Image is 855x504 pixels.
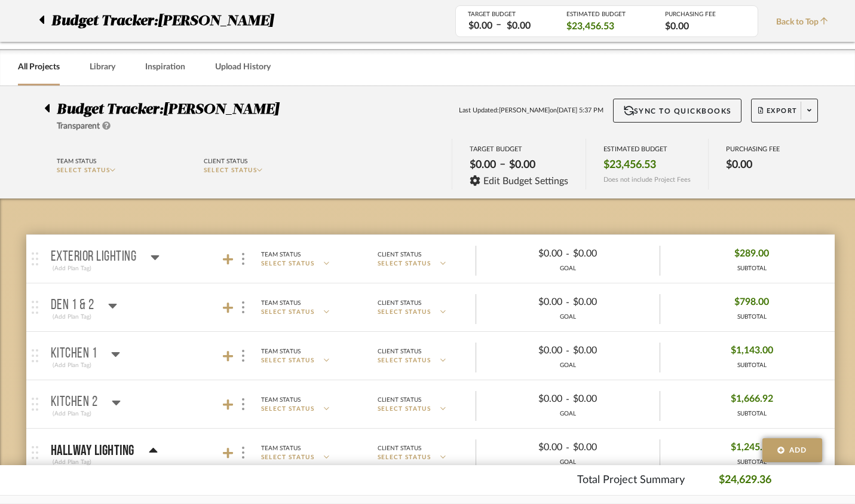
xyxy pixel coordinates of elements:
div: SUBTOTAL [734,264,769,273]
div: Client Status [378,298,421,308]
div: $0.00 [505,155,539,175]
img: grip.svg [32,349,38,362]
span: SELECT STATUS [204,167,258,173]
div: GOAL [476,264,660,273]
span: SELECT STATUS [261,259,315,268]
div: SUBTOTAL [731,361,773,370]
a: All Projects [18,59,60,75]
button: Export [751,99,818,123]
span: Budget Tracker: [51,10,158,32]
span: $1,245.00 [731,438,773,457]
div: Team Status [261,395,301,405]
div: ESTIMATED BUDGET [603,145,691,153]
div: Client Status [204,156,247,167]
div: $0.00 [569,341,649,360]
div: $0.00 [569,438,649,457]
span: $23,456.53 [566,20,614,33]
div: TARGET BUDGET [468,11,548,18]
img: 3dots-v.svg [242,398,244,410]
p: Kitchen 1 [51,347,97,361]
span: $0.00 [665,20,689,33]
span: $289.00 [734,245,769,263]
span: SELECT STATUS [378,405,431,414]
div: $0.00 [466,155,499,175]
p: Den 1 & 2 [51,298,94,313]
span: SELECT STATUS [378,259,431,268]
div: $0.00 [486,341,566,360]
div: $0.00 [486,245,566,263]
div: Team Status [261,298,301,308]
div: GOAL [476,361,660,370]
div: SUBTOTAL [734,313,769,322]
span: - [566,344,569,358]
button: Sync to QuickBooks [613,99,741,123]
span: - [566,441,569,455]
span: Export [758,106,798,124]
div: $0.00 [486,438,566,457]
span: - [566,392,569,407]
p: Exterior Lighting [51,250,137,264]
div: ESTIMATED BUDGET [566,11,647,18]
span: on [550,106,557,116]
span: [DATE] 5:37 PM [557,106,603,116]
span: $0.00 [726,158,752,172]
span: – [499,158,505,175]
mat-expansion-panel-header: Exterior Lighting(Add Plan Tag)Team StatusSELECT STATUSClient StatusSELECT STATUS$0.00-$0.00GOAL$... [26,235,835,283]
p: Hallway Lighting [51,444,134,458]
div: SUBTOTAL [731,410,773,419]
span: Back to Top [776,16,834,29]
div: $0.00 [486,390,566,408]
p: Kitchen 2 [51,395,98,410]
span: $23,456.53 [603,158,656,172]
div: Client Status [378,249,421,260]
div: $0.00 [486,293,566,311]
div: Client Status [378,443,421,454]
span: $1,143.00 [731,341,773,360]
img: grip.svg [32,252,38,265]
div: $0.00 [569,293,649,311]
div: $0.00 [569,390,649,408]
div: (Add Plan Tag) [51,311,93,322]
span: Last Updated: [459,106,499,116]
p: [PERSON_NAME] [158,10,279,32]
div: GOAL [476,458,660,467]
div: (Add Plan Tag) [51,360,93,371]
div: GOAL [476,410,660,419]
span: Transparent [57,122,100,130]
img: 3dots-v.svg [242,301,244,313]
span: SELECT STATUS [57,167,111,173]
span: Budget Tracker: [57,102,163,117]
img: 3dots-v.svg [242,253,244,265]
div: PURCHASING FEE [726,145,780,153]
span: Edit Budget Settings [483,176,568,187]
div: Team Status [261,346,301,357]
span: - [566,295,569,310]
a: Upload History [215,59,271,75]
p: $24,629.36 [719,472,771,488]
div: $0.00 [569,245,649,263]
div: (Add Plan Tag) [51,263,93,274]
mat-expansion-panel-header: Hallway Lighting(Add Plan Tag)Team StatusSELECT STATUSClient StatusSELECT STATUS$0.00-$0.00GOAL$1... [26,429,835,476]
div: Team Status [57,156,96,167]
span: $1,666.92 [731,390,773,408]
span: - [566,247,569,261]
div: $0.00 [465,19,496,33]
div: Team Status [261,443,301,454]
div: (Add Plan Tag) [51,408,93,419]
img: grip.svg [32,398,38,411]
div: GOAL [476,313,660,322]
span: Add [789,445,807,456]
div: TARGET BUDGET [470,145,568,153]
mat-expansion-panel-header: Den 1 & 2(Add Plan Tag)Team StatusSELECT STATUSClient StatusSELECT STATUS$0.00-$0.00GOAL$798.00SU... [26,283,835,331]
img: 3dots-v.svg [242,350,244,362]
span: [PERSON_NAME] [499,106,550,116]
div: PURCHASING FEE [665,11,746,18]
mat-expansion-panel-header: Kitchen 1(Add Plan Tag)Team StatusSELECT STATUSClient StatusSELECT STATUS$0.00-$0.00GOAL$1,143.00... [26,332,835,380]
span: Does not include Project Fees [603,176,691,184]
a: Library [90,59,115,75]
p: Total Project Summary [577,472,685,488]
div: Client Status [378,346,421,357]
div: Client Status [378,395,421,405]
span: $798.00 [734,293,769,311]
span: SELECT STATUS [261,308,315,317]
